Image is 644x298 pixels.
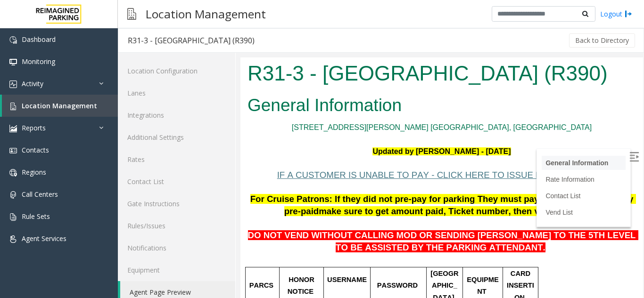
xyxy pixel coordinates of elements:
h3: Location Management [141,2,271,25]
span: HONOR NOTICE [47,218,76,238]
img: logout [625,9,632,19]
a: Contact List [305,135,340,142]
a: Equipment [118,259,235,281]
a: Logout [600,9,632,19]
span: Contacts [22,145,49,154]
div: R31-3 - [GEOGRAPHIC_DATA] (R390) [128,34,255,47]
img: 'icon' [9,36,17,44]
a: Lanes [118,82,235,104]
a: Notifications [118,237,235,259]
span: DO NOT VEND WITHOUT CALLING MOD OR SENDING [PERSON_NAME] TO THE 5TH LEVEL TO BE ASSISTED BY THE P... [8,173,398,195]
img: 'icon' [9,191,17,199]
img: 'icon' [9,169,17,177]
span: Location Management [22,101,97,110]
span: Activity [22,79,43,88]
span: PARCS [9,224,33,232]
a: IF A CUSTOMER IS UNABLE TO PAY - CLICK HERE TO ISSUE HONOR NOTICE [37,114,364,122]
img: 'icon' [9,213,17,221]
img: 'icon' [9,147,17,154]
a: [STREET_ADDRESS][PERSON_NAME] [GEOGRAPHIC_DATA], [GEOGRAPHIC_DATA] [51,66,351,74]
img: 'icon' [9,81,17,88]
span: Agent Services [22,234,66,243]
span: make sure to get amount paid, Ticket number, then vend them out. [78,149,356,159]
span: Monitoring [22,57,55,66]
span: IF A CUSTOMER IS UNABLE TO PAY - CLICK HERE TO ISSUE HONOR NOTICE [37,113,364,122]
span: CARD INSERTION [266,212,294,244]
span: Rule Sets [22,212,50,221]
span: EQUIPMENT [226,218,258,238]
span: [GEOGRAPHIC_DATA] [190,212,218,244]
a: Additional Settings [118,126,235,148]
span: Regions [22,168,46,177]
a: Gate Instructions [118,193,235,215]
h2: General Information [7,36,396,60]
span: Call Centers [22,190,58,199]
span: USERNAME [87,218,126,226]
a: General Information [305,102,368,109]
span: Reports [22,123,46,132]
h1: R31-3 - [GEOGRAPHIC_DATA] (R390) [7,1,396,31]
img: Open/Close Sidebar Menu [389,95,398,104]
span: PASSWORD [137,224,177,232]
a: Rate Information [305,118,354,126]
img: 'icon' [9,235,17,243]
a: Contact List [118,170,235,193]
img: 'icon' [9,58,17,66]
img: pageIcon [127,2,136,25]
span: For Cruise Patrons: If they did not pre-pay for parking They must pay for their Ticket. If they p... [10,137,396,159]
span: Dashboard [22,35,56,44]
a: DataPark [9,249,34,269]
a: Location Management [2,95,118,117]
img: 'icon' [9,125,17,132]
a: Location Configuration [118,60,235,82]
img: 'icon' [9,103,17,110]
a: Integrations [118,104,235,126]
font: Updated by [PERSON_NAME] - [DATE] [132,90,270,98]
button: Back to Directory [569,33,635,48]
a: Rules/Issues [118,215,235,237]
a: Rates [118,148,235,170]
a: Vend List [305,151,332,159]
